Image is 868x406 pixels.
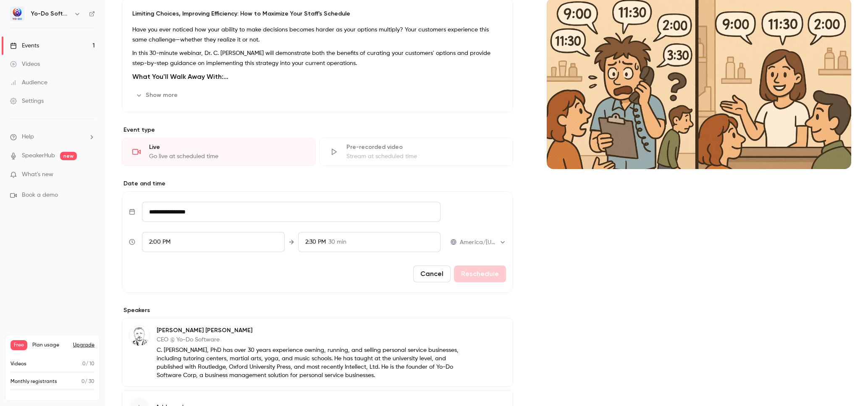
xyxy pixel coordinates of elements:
img: C. Travis Webb [129,325,149,346]
span: Help [22,133,34,141]
span: 2:00 PM [149,239,170,245]
div: Stream at scheduled time [346,152,503,161]
label: Speakers [122,306,513,315]
span: Free [10,340,27,350]
div: Videos [10,60,40,68]
div: Events [10,42,39,50]
p: Event type [122,126,513,134]
a: SpeakerHub [22,151,55,160]
button: Upgrade [73,342,94,349]
button: Show more [132,88,183,102]
p: Monthly registrants [10,378,57,385]
div: From [142,232,284,252]
span: What's new [22,170,53,179]
span: 2:30 PM [305,239,326,245]
p: CEO @ Yo-Do Software [157,336,459,344]
div: LiveGo live at scheduled time [122,138,316,166]
div: C. Travis Webb[PERSON_NAME] [PERSON_NAME]CEO @ Yo-Do SoftwareC. [PERSON_NAME], PhD has over 30 ye... [122,318,513,387]
label: Date and time [122,180,513,188]
p: / 10 [82,360,94,368]
input: Tue, Feb 17, 2026 [142,202,441,222]
p: / 30 [81,378,94,385]
p: Limiting Choices, Improving Efficiency: How to Maximize Your Staff's Schedule [132,10,503,18]
div: Go live at scheduled time [149,152,305,161]
span: Book a demo [22,191,58,200]
div: Pre-recorded videoStream at scheduled time [319,138,513,166]
span: Plan usage [32,342,68,349]
span: new [60,152,77,160]
span: 0 [81,379,85,384]
p: [PERSON_NAME] [PERSON_NAME] [157,326,459,335]
span: 0 [82,362,86,367]
p: Videos [10,360,26,368]
div: Settings [10,97,44,105]
div: Live [149,143,305,151]
p: In this 30-minute webinar, Dr. C. [PERSON_NAME] will demonstrate both the benefits of curating yo... [132,48,503,68]
div: To [298,232,441,252]
p: C. [PERSON_NAME], PhD has over 30 years experience owning, running, and selling personal service ... [157,346,459,380]
p: Have you ever noticed how your ability to make decisions becomes harder as your options multiply?... [132,25,503,45]
h6: Yo-Do Software [31,10,71,18]
li: help-dropdown-opener [10,133,95,141]
button: Cancel [413,265,451,282]
img: Yo-Do Software [10,7,24,21]
strong: What You'll Walk Away With: [132,73,228,81]
div: America/[US_STATE] [460,238,506,247]
span: 30 min [328,238,346,247]
div: Pre-recorded video [346,143,503,151]
div: Audience [10,78,47,87]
